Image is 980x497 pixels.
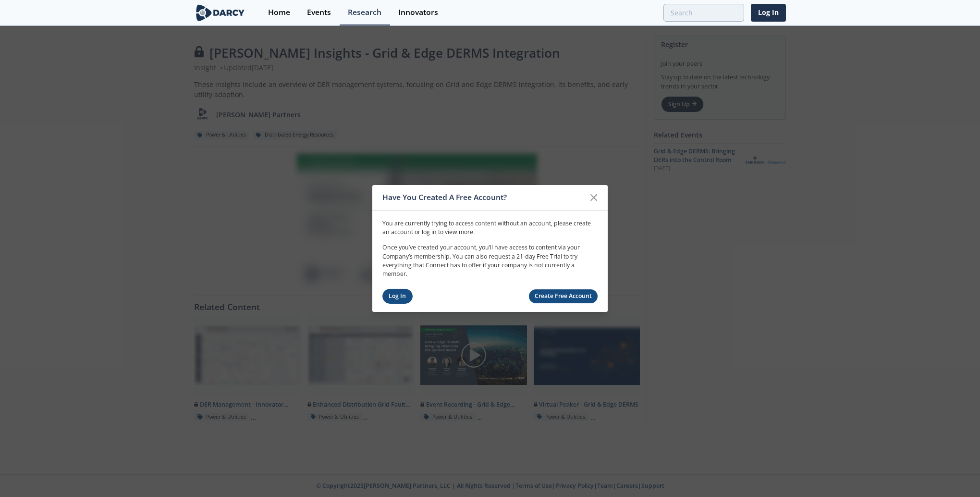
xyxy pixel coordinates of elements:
[663,4,744,22] input: Advanced Search
[348,9,381,16] div: Research
[382,289,413,304] a: Log In
[398,9,438,16] div: Innovators
[751,4,786,22] a: Log In
[194,4,246,21] img: logo-wide.svg
[382,188,585,207] div: Have You Created A Free Account?
[382,219,598,236] p: You are currently trying to access content without an account, please create an account or log in...
[529,289,598,303] a: Create Free Account
[268,9,290,16] div: Home
[382,243,598,279] p: Once you’ve created your account, you’ll have access to content via your Company’s membership. Yo...
[307,9,331,16] div: Events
